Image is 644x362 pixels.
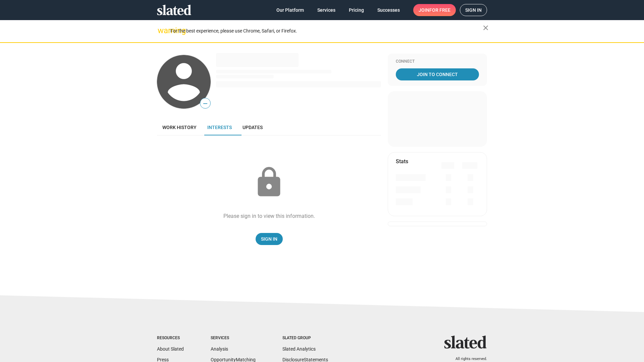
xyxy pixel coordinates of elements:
[465,4,482,16] span: Sign in
[202,119,237,135] a: Interests
[256,233,283,245] a: Sign In
[460,4,487,16] a: Sign in
[397,68,478,80] span: Join To Connect
[162,125,197,130] span: Work history
[200,99,210,108] span: —
[312,4,341,16] a: Services
[282,346,316,352] a: Slated Analytics
[419,4,450,16] span: Join
[243,125,263,130] span: Updates
[396,59,479,64] div: Connect
[317,4,335,16] span: Services
[170,26,483,36] div: For the best experience, please use Chrome, Safari, or Firefox.
[349,4,364,16] span: Pricing
[276,4,304,16] span: Our Platform
[396,68,479,80] a: Join To Connect
[237,119,268,135] a: Updates
[211,336,256,341] div: Services
[372,4,405,16] a: Successes
[282,336,328,341] div: Slated Group
[158,26,166,35] mat-icon: warning
[482,24,490,32] mat-icon: close
[377,4,400,16] span: Successes
[429,4,450,16] span: for free
[211,346,228,352] a: Analysis
[207,125,232,130] span: Interests
[343,4,369,16] a: Pricing
[157,346,184,352] a: About Slated
[271,4,309,16] a: Our Platform
[223,213,315,220] div: Please sign in to view this information.
[261,233,277,245] span: Sign In
[413,4,456,16] a: Joinfor free
[252,166,286,199] mat-icon: lock
[157,336,184,341] div: Resources
[157,119,202,135] a: Work history
[396,158,408,165] mat-card-title: Stats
